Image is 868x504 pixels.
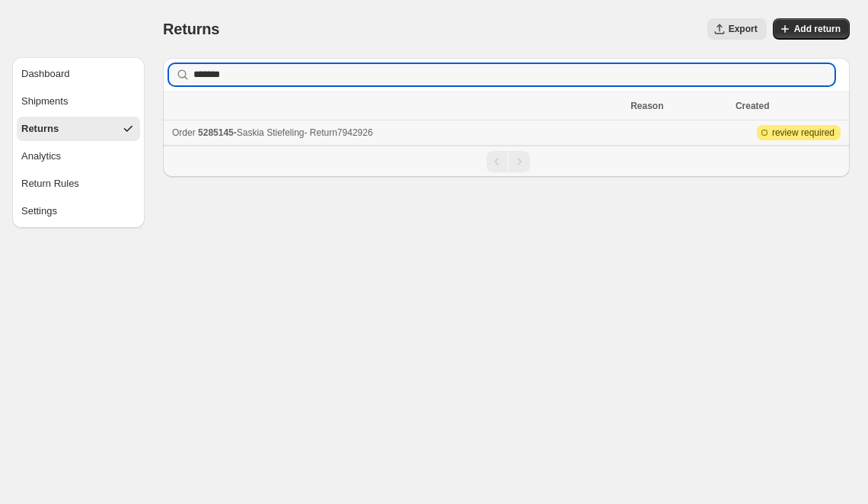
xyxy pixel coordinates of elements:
[17,199,140,223] button: Settings
[772,127,834,139] span: review required
[17,62,140,86] button: Dashboard
[17,144,140,169] button: Analytics
[17,117,140,141] button: Returns
[707,18,767,40] button: Export
[163,146,850,177] nav: Pagination
[773,18,850,40] button: Add return
[21,204,57,219] div: Settings
[163,21,219,37] span: Returns
[21,121,59,136] div: Returns
[21,66,70,82] div: Dashboard
[21,149,61,164] div: Analytics
[198,127,234,138] span: 5285145
[729,23,758,35] span: Export
[736,101,770,111] span: Created
[21,94,68,109] div: Shipments
[17,172,140,196] button: Return Rules
[172,127,196,138] span: Order
[237,127,305,138] span: Saskia Stiefeling
[17,89,140,114] button: Shipments
[305,127,373,138] span: - Return 7942926
[794,23,841,35] span: Add return
[630,101,663,111] span: Reason
[172,125,621,140] div: -
[21,176,79,191] div: Return Rules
